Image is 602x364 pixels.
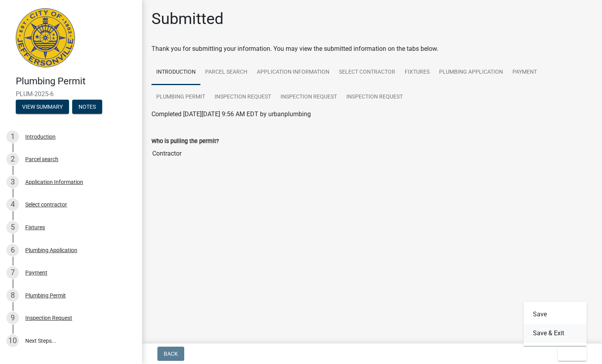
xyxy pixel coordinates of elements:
a: Inspection Request [342,85,408,110]
div: 5 [6,221,19,234]
div: Parcel search [25,156,58,162]
a: Plumbing Permit [151,85,210,110]
div: Exit [523,302,587,346]
div: Plumbing Permit [25,293,66,298]
div: 6 [6,244,19,256]
div: Fixtures [25,225,45,230]
a: Inspection Request [276,85,342,110]
button: Exit [558,347,587,361]
div: Inspection Request [25,315,72,321]
div: 1 [6,130,19,143]
div: 3 [6,176,19,188]
button: Save [523,305,587,324]
a: Select contractor [334,60,400,85]
span: Completed [DATE][DATE] 9:56 AM EDT by urbanplumbing [151,110,311,118]
a: Plumbing Application [434,60,508,85]
div: 8 [6,289,19,302]
span: Back [164,351,178,357]
div: Introduction [25,134,56,139]
a: Introduction [151,60,200,85]
a: Payment [508,60,542,85]
button: Save & Exit [523,324,587,343]
h4: Plumbing Permit [16,76,136,87]
wm-modal-confirm: Notes [72,104,102,110]
div: Application Information [25,179,83,185]
button: Back [157,347,184,361]
div: 4 [6,198,19,211]
a: Fixtures [400,60,434,85]
span: Exit [564,351,576,357]
div: Select contractor [25,202,67,207]
label: Who is pulling the permit? [151,139,219,144]
button: Notes [72,100,102,114]
div: Payment [25,270,47,275]
div: 7 [6,266,19,279]
img: City of Jeffersonville, Indiana [16,8,75,67]
a: Parcel search [200,60,252,85]
a: Inspection Request [210,85,276,110]
div: 9 [6,312,19,324]
div: 10 [6,334,19,347]
h1: Submitted [151,9,224,28]
button: View Summary [16,100,69,114]
div: 2 [6,153,19,165]
a: Application Information [252,60,334,85]
div: Plumbing Application [25,247,77,253]
wm-modal-confirm: Summary [16,104,69,110]
div: Thank you for submitting your information. You may view the submitted information on the tabs below. [151,44,593,54]
span: PLUM-2025-6 [16,90,126,98]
